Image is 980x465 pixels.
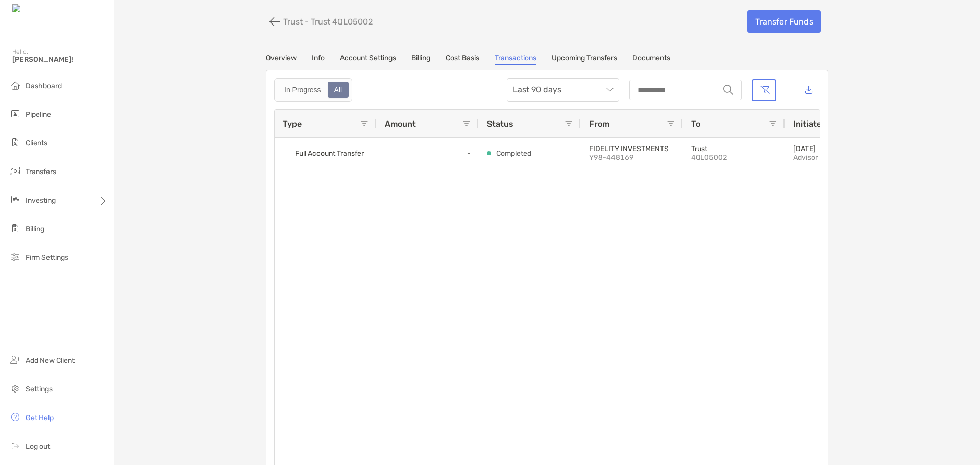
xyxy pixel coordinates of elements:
a: Documents [632,54,670,65]
p: Y98-448169 [589,153,660,162]
a: Info [312,54,325,65]
p: 4QL05002 [691,153,763,162]
img: get-help icon [9,411,21,423]
span: Settings [26,385,53,394]
span: Firm Settings [26,253,68,262]
span: Billing [26,225,44,233]
img: input icon [723,85,733,95]
span: Amount [385,119,416,129]
span: Type [283,119,302,129]
img: transfers icon [9,165,21,177]
span: [PERSON_NAME]! [12,55,108,64]
img: billing icon [9,222,21,234]
span: Add New Client [26,356,75,365]
div: In Progress [279,83,327,97]
span: Dashboard [26,82,62,90]
div: segmented control [274,78,352,102]
p: Trust - Trust 4QL05002 [283,17,373,27]
img: clients icon [9,136,21,149]
img: dashboard icon [9,79,21,91]
span: Clients [26,139,47,148]
span: Log out [26,442,50,451]
span: Status [487,119,513,129]
img: Zoe Logo [12,4,56,14]
span: Pipeline [26,110,51,119]
img: settings icon [9,382,21,395]
a: Transfer Funds [747,10,821,33]
p: Trust [691,144,777,153]
a: Transactions [495,54,536,65]
a: Account Settings [340,54,396,65]
p: [DATE] [793,144,818,153]
span: Initiated Date [793,119,847,129]
button: Clear filters [752,79,776,101]
div: - [377,138,479,168]
img: firm-settings icon [9,251,21,263]
span: From [589,119,609,129]
a: Upcoming Transfers [552,54,617,65]
img: pipeline icon [9,108,21,120]
span: Get Help [26,413,54,422]
a: Cost Basis [446,54,479,65]
p: FIDELITY INVESTMENTS [589,144,675,153]
img: add_new_client icon [9,354,21,366]
img: investing icon [9,193,21,206]
a: Billing [411,54,430,65]
span: Investing [26,196,56,205]
p: Completed [496,147,531,160]
p: advisor [793,153,818,162]
img: logout icon [9,439,21,452]
span: Full Account Transfer [295,145,364,162]
a: Overview [266,54,297,65]
div: All [329,83,348,97]
span: Transfers [26,167,56,176]
span: To [691,119,700,129]
span: Last 90 days [513,79,613,101]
